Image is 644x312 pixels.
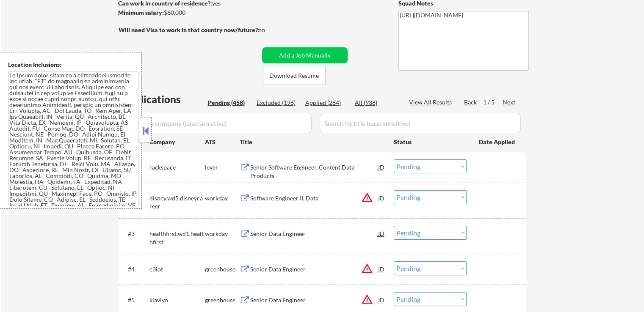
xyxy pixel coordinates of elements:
[149,230,205,246] div: healthfirst.wd1.healthfirst
[377,190,386,205] div: JD
[377,159,386,175] div: JD
[119,26,260,33] strong: Will need Visa to work in that country now/future?:
[305,99,348,107] div: Applied (284)
[121,113,312,133] input: Search by company (case sensitive)
[483,98,503,107] div: 1 / 5
[208,99,250,107] div: Pending (458)
[320,113,521,133] input: Search by title (case sensitive)
[205,194,240,203] div: workday
[263,66,326,85] button: Download Resume
[377,226,386,241] div: JD
[128,296,143,304] div: #5
[355,99,397,107] div: All (938)
[250,194,378,203] div: Software Engineer II, Data
[464,98,478,107] div: Back
[149,265,205,274] div: c3iot
[128,265,143,274] div: #4
[361,263,373,274] button: warning_amber
[205,265,240,274] div: greenhouse
[118,9,164,16] strong: Minimum salary:
[121,94,205,104] div: Applications
[361,293,373,305] button: warning_amber
[205,163,240,172] div: lever
[377,292,386,307] div: JD
[8,60,138,69] div: Location Inclusions:
[149,138,205,146] div: Company
[149,194,205,211] div: disney.wd5.disneycareer
[503,98,516,107] div: Next
[262,47,348,63] button: Add a Job Manually
[258,26,282,34] div: no
[394,134,467,149] div: Status
[250,265,378,274] div: Senior Data Engineer
[361,192,373,203] button: warning_amber
[205,138,240,146] div: ATS
[409,98,454,107] div: View All Results
[377,261,386,276] div: JD
[149,163,205,172] div: rackspace
[205,230,240,238] div: workday
[257,99,299,107] div: Excluded (196)
[250,296,378,304] div: Senior Data Engineer
[250,163,378,180] div: Senior Software Engineer, Content Data Products
[205,296,240,304] div: greenhouse
[479,138,516,146] div: Date Applied
[240,138,386,146] div: Title
[128,230,143,238] div: #3
[250,230,378,238] div: Senior Data Engineer
[118,8,259,17] div: $60,000
[149,296,205,304] div: klaviyo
